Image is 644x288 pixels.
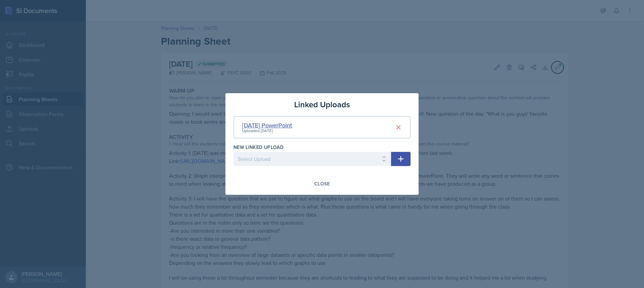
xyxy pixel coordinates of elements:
label: New Linked Upload [233,144,283,151]
div: Uploaded [DATE] [242,128,292,134]
div: [DATE] PowerPoint [242,121,292,130]
h3: Linked Uploads [294,99,350,111]
div: Close [314,181,330,186]
button: Close [310,178,334,189]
